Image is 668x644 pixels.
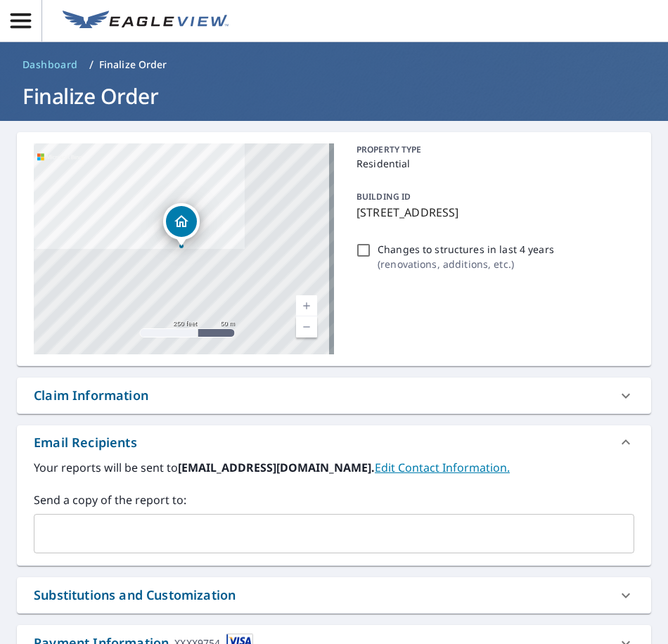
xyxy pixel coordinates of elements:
[357,156,629,171] p: Residential
[163,203,200,247] div: Dropped pin, building 1, Residential property, 655 Torwood Ln Los Altos, CA 94022
[378,257,554,271] p: ( renovations, additions, etc. )
[34,433,137,452] div: Email Recipients
[17,53,84,76] a: Dashboard
[17,577,651,613] div: Substitutions and Customization
[357,143,629,156] p: PROPERTY TYPE
[357,191,411,202] p: BUILDING ID
[17,82,651,110] h1: Finalize Order
[17,378,651,413] div: Claim Information
[89,56,94,73] li: /
[34,491,634,508] label: Send a copy of the report to:
[23,58,78,72] span: Dashboard
[34,586,236,605] div: Substitutions and Customization
[99,58,167,72] p: Finalize Order
[63,11,229,32] img: EV Logo
[34,386,148,405] div: Claim Information
[357,204,629,221] p: [STREET_ADDRESS]
[54,2,237,40] a: EV Logo
[378,242,554,257] p: Changes to structures in last 4 years
[34,459,634,476] label: Your reports will be sent to
[17,425,651,459] div: Email Recipients
[17,53,651,76] nav: breadcrumb
[375,460,510,475] a: EditContactInfo
[296,316,317,337] a: Current Level 17, Zoom Out
[296,295,317,316] a: Current Level 17, Zoom In
[178,460,375,475] b: [EMAIL_ADDRESS][DOMAIN_NAME].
